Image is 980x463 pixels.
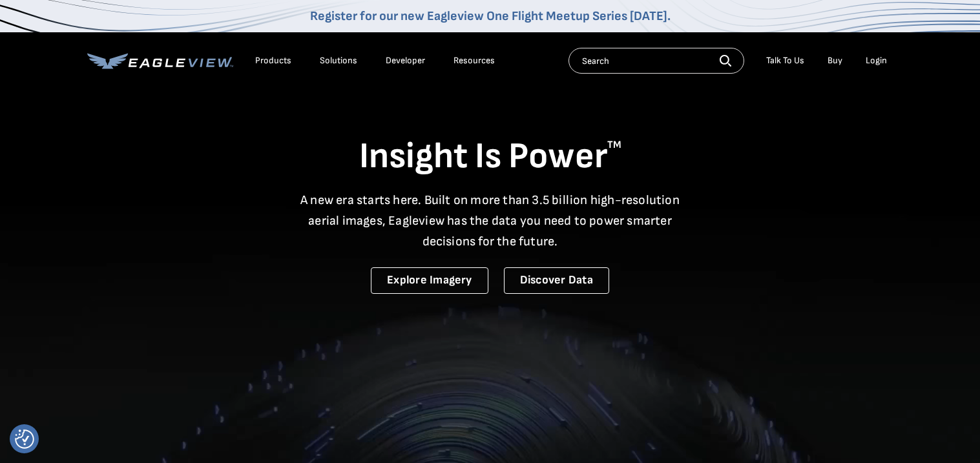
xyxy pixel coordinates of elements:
div: Products [255,55,291,67]
div: Talk To Us [766,55,804,67]
input: Search [568,48,744,74]
div: Solutions [320,55,357,67]
button: Consent Preferences [15,429,34,449]
a: Buy [828,55,842,67]
h1: Insight Is Power [87,134,893,180]
a: Discover Data [504,267,609,294]
div: Resources [454,55,495,67]
a: Register for our new Eagleview One Flight Meetup Series [DATE]. [310,8,671,24]
img: Revisit consent button [15,429,34,449]
div: Login [866,55,887,67]
sup: TM [607,139,621,151]
a: Explore Imagery [371,267,488,294]
p: A new era starts here. Built on more than 3.5 billion high-resolution aerial images, Eagleview ha... [293,190,688,252]
a: Developer [386,55,425,67]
